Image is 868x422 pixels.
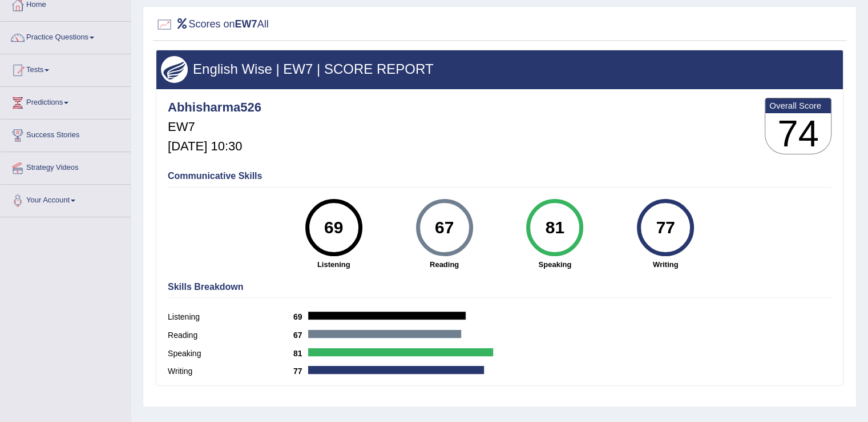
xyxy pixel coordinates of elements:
a: Tests [1,54,131,83]
b: 81 [293,349,308,358]
label: Writing [168,365,293,377]
a: Success Stories [1,120,131,148]
h3: 74 [765,113,831,154]
b: 67 [293,331,308,340]
h4: Skills Breakdown [168,282,831,292]
div: 81 [534,204,576,252]
div: 67 [423,204,465,252]
b: 69 [293,312,308,321]
a: Practice Questions [1,22,131,50]
b: EW7 [235,18,257,30]
strong: Writing [616,259,715,270]
h2: Scores on All [156,16,269,33]
b: 77 [293,367,308,376]
strong: Reading [395,259,494,270]
div: 77 [645,204,687,252]
b: Overall Score [769,101,827,110]
label: Listening [168,311,293,323]
strong: Speaking [505,259,604,270]
a: Strategy Videos [1,152,131,181]
a: Your Account [1,185,131,213]
img: wings.png [161,56,188,83]
a: Predictions [1,87,131,116]
h5: [DATE] 10:30 [168,140,261,153]
h4: Abhisharma526 [168,101,261,114]
h4: Communicative Skills [168,171,831,181]
h3: English Wise | EW7 | SCORE REPORT [161,62,838,77]
div: 69 [313,204,354,252]
strong: Listening [284,259,383,270]
label: Speaking [168,348,293,360]
h5: EW7 [168,120,261,134]
label: Reading [168,329,293,341]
